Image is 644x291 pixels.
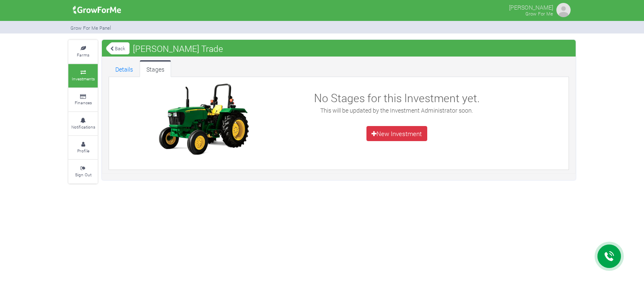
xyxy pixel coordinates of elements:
a: Sign Out [68,160,98,183]
a: Finances [68,88,98,111]
small: Grow For Me Panel [70,25,111,31]
small: Notifications [71,124,95,130]
a: Farms [68,40,98,63]
small: Farms [77,52,89,58]
h3: No Stages for this Investment yet. [308,91,486,105]
small: Grow For Me [525,10,553,17]
img: growforme image [151,81,256,157]
a: Stages [140,60,171,77]
small: Sign Out [75,172,91,178]
img: growforme image [70,2,124,18]
a: New Investment [366,126,427,141]
small: Profile [77,148,89,154]
a: Profile [68,136,98,159]
a: Investments [68,64,98,87]
a: Notifications [68,112,98,135]
a: Details [109,60,140,77]
a: Back [106,41,130,55]
p: This will be updated by the Investment Administrator soon. [308,106,486,115]
span: [PERSON_NAME] Trade [131,40,225,57]
p: [PERSON_NAME] [509,2,553,12]
small: Investments [72,76,95,82]
small: Finances [75,100,92,106]
img: growforme image [555,2,572,18]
